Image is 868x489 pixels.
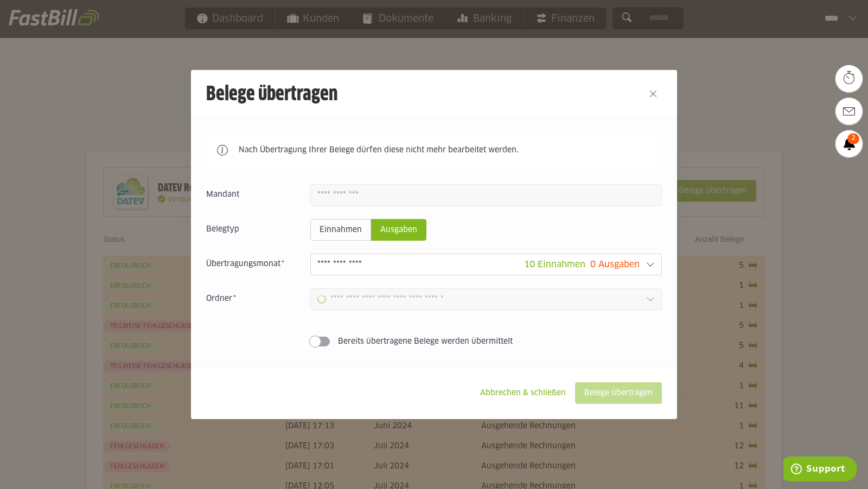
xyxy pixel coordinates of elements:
span: 0 Ausgaben [590,260,640,269]
sl-radio-button: Einnahmen [310,219,371,241]
sl-radio-button: Ausgaben [371,219,426,241]
sl-button: Abbrechen & schließen [471,382,575,404]
iframe: Öffnet ein Widget, in dem Sie weitere Informationen finden [783,456,857,484]
sl-button: Belege übertragen [575,382,662,404]
a: 2 [835,130,863,157]
span: 2 [847,133,859,144]
span: 10 Einnahmen [524,260,585,269]
sl-switch: Bereits übertragene Belege werden übermittelt [206,336,662,347]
